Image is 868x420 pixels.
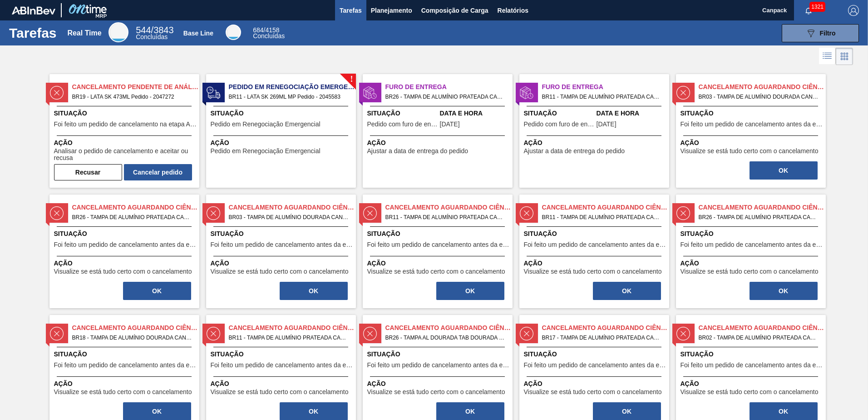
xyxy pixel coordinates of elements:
[542,92,662,102] span: BR11 - TAMPA DE ALUMÍNIO PRATEADA CANPACK CDL Pedido - 2037752
[836,48,853,65] div: Visão em Cards
[676,86,690,100] img: status
[440,121,460,128] span: 05/10/2025,
[524,259,667,268] span: Ação
[363,86,377,100] img: status
[699,333,819,343] span: BR02 - TAMPA DE ALUMÍNIO PRATEADA CANPACK CDL Pedido - 2035717
[253,27,285,39] div: Base Line
[524,379,667,389] span: Ação
[367,389,505,395] span: Visualize se está tudo certo com o cancelamento
[436,282,504,300] button: OK
[681,138,824,148] span: Ação
[385,92,505,102] span: BR26 - TAMPA DE ALUMÍNIO PRATEADA CANPACK CDL Pedido - 2037074
[207,327,220,340] img: status
[207,86,220,100] img: status
[524,148,625,155] span: Ajustar a data de entrega do pedido
[498,5,528,16] span: Relatórios
[542,203,669,212] span: Cancelamento aguardando ciência
[54,350,197,359] span: Situação
[229,82,356,92] span: Pedido em Renegociação Emergencial
[211,229,354,239] span: Situação
[593,282,661,300] button: OK
[72,82,199,92] span: Cancelamento Pendente de Análise
[50,327,64,340] img: status
[699,82,826,92] span: Cancelamento aguardando ciência
[524,109,594,118] span: Situação
[50,206,64,220] img: status
[848,5,859,16] img: Logout
[54,109,197,118] span: Situação
[136,33,168,40] span: Concluídas
[54,379,197,389] span: Ação
[363,206,377,220] img: status
[108,22,128,42] div: Real Time
[782,24,859,42] button: Filtro
[367,121,438,128] span: Pedido com furo de entrega
[421,5,488,16] span: Composição de Carga
[211,389,349,395] span: Visualize se está tudo certo com o cancelamento
[385,203,513,212] span: Cancelamento aguardando ciência
[681,121,824,128] span: Foi feito um pedido de cancelamento antes da etapa de aguardando faturamento
[681,268,819,275] span: Visualize se está tudo certo com o cancelamento
[211,148,321,155] span: Pedido em Renegociação Emergencial
[597,109,667,118] span: Data e Hora
[385,323,513,333] span: Cancelamento aguardando ciência
[54,138,197,148] span: Ação
[54,389,192,395] span: Visualize se está tudo certo com o cancelamento
[681,148,819,155] span: Visualize se está tudo certo com o cancelamento
[385,82,513,92] span: Furo de Entrega
[520,86,533,100] img: status
[211,362,354,369] span: Foi feito um pedido de cancelamento antes da etapa de aguardando faturamento
[367,138,510,148] span: Ação
[54,148,197,162] span: Analisar o pedido de cancelamento e aceitar ou recusa
[229,323,356,333] span: Cancelamento aguardando ciência
[211,241,354,248] span: Foi feito um pedido de cancelamento antes da etapa de aguardando faturamento
[72,212,192,222] span: BR26 - TAMPA DE ALUMÍNIO PRATEADA CANPACK CDL Pedido - 848806
[385,333,505,343] span: BR26 - TAMPA AL DOURADA TAB DOURADA CANPACK CDL Pedido - 1307626
[54,164,122,180] button: Recusar
[681,350,824,359] span: Situação
[524,241,667,248] span: Foi feito um pedido de cancelamento antes da etapa de aguardando faturamento
[681,259,824,268] span: Ação
[363,327,377,340] img: status
[699,203,826,212] span: Cancelamento aguardando ciência
[72,92,192,102] span: BR19 - LATA SK 473ML Pedido - 2047272
[542,333,662,343] span: BR17 - TAMPA DE ALUMÍNIO PRATEADA CANPACK CDL Pedido - 847467
[385,212,505,222] span: BR11 - TAMPA DE ALUMÍNIO PRATEADA CANPACK CDL Pedido - 607198
[542,212,662,222] span: BR11 - TAMPA DE ALUMÍNIO PRATEADA CANPACK CDL Pedido - 812814
[367,362,510,369] span: Foi feito um pedido de cancelamento antes da etapa de aguardando faturamento
[9,28,57,38] h1: Tarefas
[367,109,438,118] span: Situação
[54,259,197,268] span: Ação
[819,48,836,65] div: Visão em Lista
[542,82,669,92] span: Furo de Entrega
[749,281,819,301] div: Completar tarefa: 30349719
[542,323,669,333] span: Cancelamento aguardando ciência
[340,5,362,16] span: Tarefas
[253,26,279,34] span: / 4158
[520,206,533,220] img: status
[54,121,197,128] span: Foi feito um pedido de cancelamento na etapa Aguardando Faturamento
[54,162,192,180] div: Completar tarefa: 30348192
[183,30,213,37] div: Base Line
[124,164,192,180] button: Cancelar pedido
[229,333,349,343] span: BR11 - TAMPA DE ALUMÍNIO PRATEADA CANPACK CDL Pedido - 812811
[72,333,192,343] span: BR18 - TAMPA DE ALUMÍNIO DOURADA CANPACK CDL Pedido - 2035705
[524,121,594,128] span: Pedido com furo de entrega
[253,32,285,40] span: Concluídas
[520,327,533,340] img: status
[367,229,510,239] span: Situação
[435,281,505,301] div: Completar tarefa: 30349400
[524,389,662,395] span: Visualize se está tudo certo com o cancelamento
[54,268,192,275] span: Visualize se está tudo certo com o cancelamento
[136,26,173,40] div: Real Time
[54,362,197,369] span: Foi feito um pedido de cancelamento antes da etapa de aguardando faturamento
[367,241,510,248] span: Foi feito um pedido de cancelamento antes da etapa de aguardando faturamento
[749,160,819,180] div: Completar tarefa: 30348341
[681,241,824,248] span: Foi feito um pedido de cancelamento antes da etapa de aguardando faturamento
[524,229,667,239] span: Situação
[681,109,824,118] span: Situação
[229,212,349,222] span: BR03 - TAMPA DE ALUMÍNIO DOURADA CANPACK CDL Pedido - 709081
[524,350,667,359] span: Situação
[211,109,354,118] span: Situação
[524,138,667,148] span: Ação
